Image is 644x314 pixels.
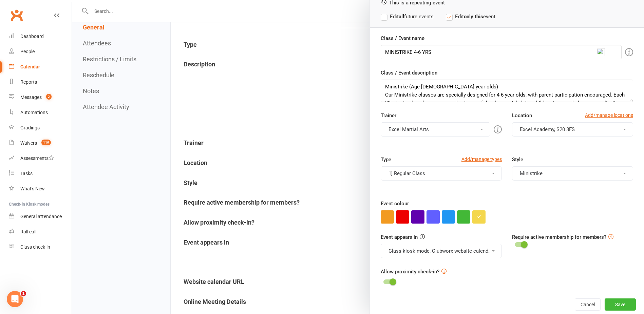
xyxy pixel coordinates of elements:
[446,13,495,21] label: Edit event
[381,166,502,181] button: 1] Regular Class
[381,122,490,137] button: Excel Martial Arts
[381,69,437,77] label: Class / Event description
[399,14,404,20] strong: all
[20,34,44,39] div: Dashboard
[9,105,72,120] a: Automations
[512,166,633,181] button: Ministrike
[512,111,532,120] label: Location
[9,135,72,151] a: Waivers 119
[520,126,575,132] span: Excel Academy, S20 3FS
[9,209,72,224] a: General attendance kiosk mode
[461,155,502,163] a: Add/manage types
[20,110,48,115] div: Automations
[381,268,439,276] label: Allow proximity check-in?
[20,140,37,146] div: Waivers
[9,59,72,75] a: Calendar
[464,14,483,20] strong: only this
[9,29,72,44] a: Dashboard
[597,48,605,56] img: npw-badge-icon-locked.svg
[9,90,72,105] a: Messages 2
[9,44,72,59] a: People
[20,214,62,219] div: General attendance
[20,229,36,234] div: Roll call
[20,49,35,54] div: People
[9,166,72,181] a: Tasks
[381,111,396,120] label: Trainer
[381,233,418,241] label: Event appears in
[9,239,72,255] a: Class kiosk mode
[20,79,37,85] div: Reports
[20,155,54,161] div: Assessments
[605,298,636,311] button: Save
[381,155,391,164] label: Type
[381,34,424,42] label: Class / Event name
[20,64,40,69] div: Calendar
[381,244,502,258] button: Class kiosk mode, Clubworx website calendar and Mobile app
[20,95,42,100] div: Messages
[512,234,606,240] label: Require active membership for members?
[20,244,50,250] div: Class check-in
[41,140,51,145] span: 119
[381,13,434,21] label: Edit future events
[20,171,33,176] div: Tasks
[7,291,23,307] iframe: Intercom live chat
[9,120,72,135] a: Gradings
[20,186,45,191] div: What's New
[512,122,633,137] button: Excel Academy, S20 3FS
[575,298,601,311] button: Cancel
[9,224,72,239] a: Roll call
[9,75,72,90] a: Reports
[9,151,72,166] a: Assessments
[9,181,72,196] a: What's New
[46,94,52,100] span: 2
[512,155,523,164] label: Style
[585,111,633,119] a: Add/manage locations
[21,291,26,296] span: 1
[8,7,25,24] a: Clubworx
[381,45,622,59] input: Enter event name
[381,200,409,208] label: Event colour
[20,125,40,130] div: Gradings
